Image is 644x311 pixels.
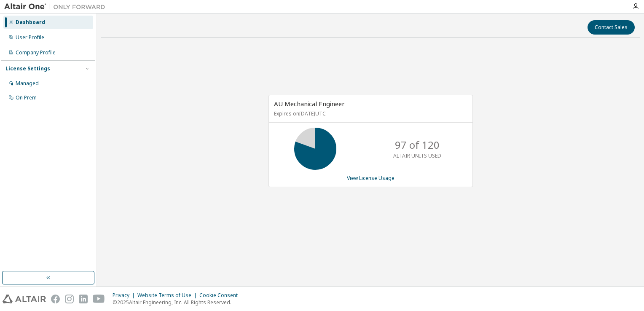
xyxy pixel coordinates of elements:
div: Dashboard [16,19,45,26]
div: License Settings [5,65,50,72]
div: Company Profile [16,49,56,56]
a: View License Usage [347,174,394,182]
p: Expires on [DATE] UTC [274,110,465,117]
p: ALTAIR UNITS USED [393,152,441,159]
img: altair_logo.svg [3,295,46,303]
div: Website Terms of Use [137,292,199,299]
p: © 2025 Altair Engineering, Inc. All Rights Reserved. [113,299,243,306]
img: instagram.svg [65,295,74,303]
img: youtube.svg [93,295,105,303]
div: Cookie Consent [199,292,243,299]
img: Altair One [4,3,110,11]
div: Privacy [113,292,137,299]
div: Managed [16,80,39,87]
div: On Prem [16,94,37,101]
div: User Profile [16,34,44,41]
span: AU Mechanical Engineer [274,99,345,108]
p: 97 of 120 [395,138,440,152]
button: Contact Sales [588,20,635,35]
img: facebook.svg [51,295,60,303]
img: linkedin.svg [79,295,88,303]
